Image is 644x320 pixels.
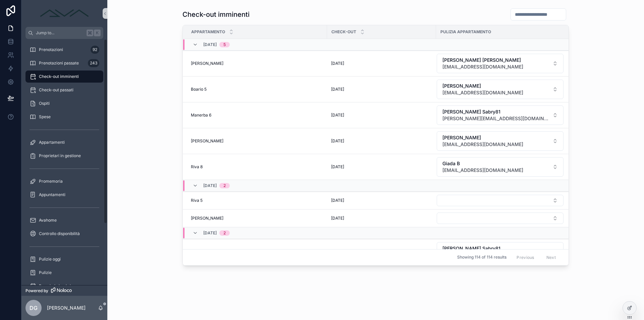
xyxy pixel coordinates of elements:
[25,111,103,123] a: Spese
[331,138,344,144] span: [DATE]
[442,160,523,167] span: Giada B
[38,8,91,19] img: App logo
[25,57,103,69] a: Prenotazioni passate243
[191,138,223,144] span: [PERSON_NAME]
[436,242,564,262] a: Select Button
[39,140,65,145] span: Appartamenti
[436,212,564,224] a: Select Button
[440,29,491,35] span: Pulizia appartamento
[437,131,563,151] button: Select Button
[39,153,81,158] span: Proprietari in gestione
[331,87,344,92] span: [DATE]
[442,108,550,115] span: [PERSON_NAME] Sabry81
[457,255,506,260] span: Showing 114 of 114 results
[39,179,63,184] span: Promemoria
[331,112,344,118] span: [DATE]
[442,245,550,252] span: [PERSON_NAME] Sabry81
[25,97,103,109] a: Ospiti
[442,83,523,89] span: [PERSON_NAME]
[436,79,564,99] a: Select Button
[25,175,103,187] a: Promemoria
[331,164,344,170] span: [DATE]
[442,141,523,148] span: [EMAIL_ADDRESS][DOMAIN_NAME]
[47,305,86,311] p: [PERSON_NAME]
[442,57,523,63] span: [PERSON_NAME] [PERSON_NAME]
[191,198,323,203] a: Riva 5
[191,87,207,92] span: Boario 5
[437,54,563,73] button: Select Button
[442,89,523,96] span: [EMAIL_ADDRESS][DOMAIN_NAME]
[25,136,103,148] a: Appartamenti
[331,61,432,66] a: [DATE]
[39,101,50,106] span: Ospiti
[25,189,103,201] a: Appuntamenti
[437,80,563,99] button: Select Button
[223,183,226,188] div: 2
[223,230,226,236] div: 2
[191,198,203,203] span: Riva 5
[182,10,250,19] h1: Check-out imminenti
[436,131,564,151] a: Select Button
[191,61,323,66] a: [PERSON_NAME]
[25,280,103,292] a: Prossimi check-in
[436,53,564,74] a: Select Button
[36,30,84,36] span: Jump to...
[331,198,432,203] a: [DATE]
[191,164,323,170] a: Riva 8
[39,192,65,197] span: Appuntamenti
[191,216,223,221] span: [PERSON_NAME]
[39,283,73,289] span: Prossimi check-in
[442,167,523,174] span: [EMAIL_ADDRESS][DOMAIN_NAME]
[88,59,99,67] div: 243
[39,114,51,120] span: Spese
[25,267,103,279] a: Pulizie
[331,216,344,221] span: [DATE]
[442,115,550,122] span: [PERSON_NAME][EMAIL_ADDRESS][DOMAIN_NAME]
[203,42,217,47] span: [DATE]
[191,112,323,118] a: Manerba 6
[39,87,73,93] span: Check-out passati
[39,231,80,236] span: Controllo disponibilità
[437,157,563,177] button: Select Button
[25,214,103,226] a: Avahome
[30,304,38,312] span: DG
[25,150,103,162] a: Proprietari in gestione
[437,195,563,206] button: Select Button
[331,138,432,144] a: [DATE]
[331,198,344,203] span: [DATE]
[21,39,107,285] div: scrollable content
[39,47,63,52] span: Prenotazioni
[25,228,103,240] a: Controllo disponibilità
[191,164,203,170] span: Riva 8
[331,164,432,170] a: [DATE]
[442,63,523,70] span: [EMAIL_ADDRESS][DOMAIN_NAME]
[223,42,226,47] div: 5
[436,157,564,177] a: Select Button
[95,30,100,36] span: K
[39,74,79,79] span: Check-out imminenti
[191,216,323,221] a: [PERSON_NAME]
[436,105,564,125] a: Select Button
[91,46,99,54] div: 92
[25,44,103,56] a: Prenotazioni92
[25,288,48,293] span: Powered by
[203,230,217,236] span: [DATE]
[39,60,79,66] span: Prenotazioni passate
[437,242,563,262] button: Select Button
[25,253,103,265] a: Pulizie oggi
[436,194,564,207] a: Select Button
[21,285,107,296] a: Powered by
[331,29,356,35] span: Check-out
[331,61,344,66] span: [DATE]
[25,71,103,83] a: Check-out imminenti
[437,213,563,224] button: Select Button
[442,134,523,141] span: [PERSON_NAME]
[191,87,323,92] a: Boario 5
[331,87,432,92] a: [DATE]
[191,61,223,66] span: [PERSON_NAME]
[39,257,61,262] span: Pulizie oggi
[191,138,323,144] a: [PERSON_NAME]
[25,84,103,96] a: Check-out passati
[191,112,211,118] span: Manerba 6
[39,270,52,275] span: Pulizie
